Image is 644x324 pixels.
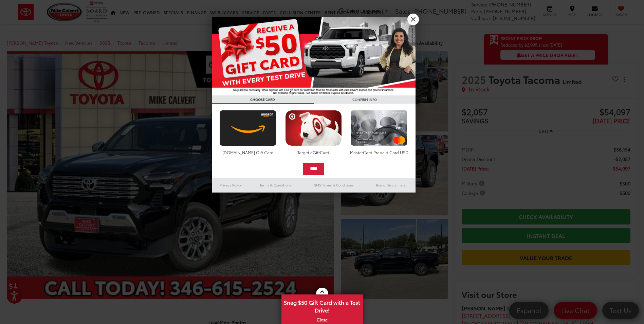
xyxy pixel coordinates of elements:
a: SMS Terms & Conditions [302,181,366,189]
div: Target eGiftCard [283,149,344,155]
img: amazoncard.png [218,110,278,146]
img: targetcard.png [283,110,344,146]
h3: CHOOSE CARD [212,95,314,104]
div: MasterCard Prepaid Card USD [349,149,409,155]
img: 55838_top_625864.jpg [212,17,416,95]
h3: CONFIRM INFO [314,95,416,104]
img: mastercard.png [349,110,409,146]
a: Terms & Conditions [250,181,301,189]
a: Brand Disclaimers [366,181,416,189]
span: Snag $50 Gift Card with a Test Drive! [282,295,362,316]
a: Privacy Policy [212,181,250,189]
div: [DOMAIN_NAME] Gift Card [218,149,278,155]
